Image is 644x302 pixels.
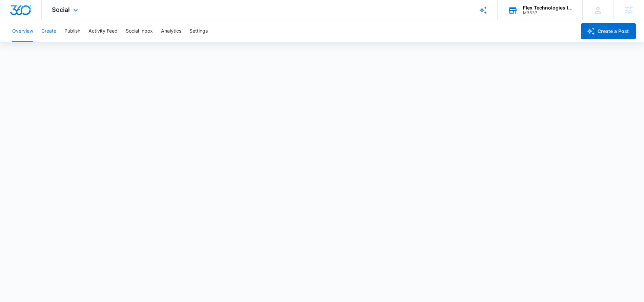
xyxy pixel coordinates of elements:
[161,20,181,42] button: Analytics
[523,11,572,15] div: account id
[523,5,572,11] div: account name
[126,20,153,42] button: Social Inbox
[41,20,56,42] button: Create
[12,20,33,42] button: Overview
[581,23,636,39] button: Create a Post
[64,20,80,42] button: Publish
[88,20,118,42] button: Activity Feed
[52,6,70,13] span: Social
[189,20,208,42] button: Settings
